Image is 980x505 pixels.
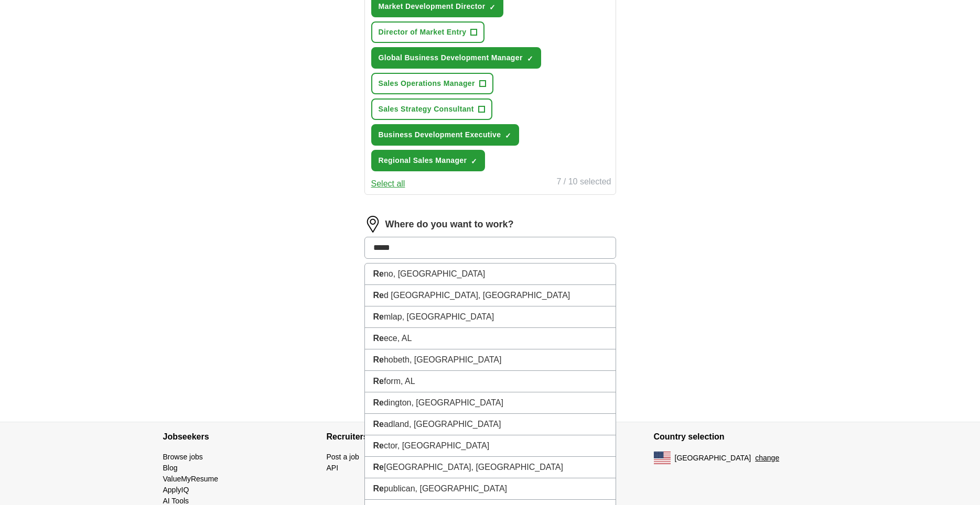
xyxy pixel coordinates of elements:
strong: Re [373,355,384,364]
button: Select all [371,178,405,190]
li: ctor, [GEOGRAPHIC_DATA] [365,435,616,457]
li: hobeth, [GEOGRAPHIC_DATA] [365,349,616,371]
strong: Re [373,312,384,321]
span: Market Development Director [379,1,486,12]
li: no, [GEOGRAPHIC_DATA] [365,264,616,285]
img: location.png [364,216,381,233]
a: Blog [163,464,178,472]
h4: Country selection [654,422,817,452]
button: change [755,453,779,464]
li: mlap, [GEOGRAPHIC_DATA] [365,306,616,328]
span: Global Business Development Manager [379,52,523,63]
span: Sales Strategy Consultant [379,104,474,115]
a: API [327,464,339,472]
strong: Re [373,484,384,493]
span: Business Development Executive [379,129,501,140]
strong: Re [373,334,384,343]
li: ece, AL [365,328,616,349]
span: ✓ [527,54,533,63]
a: Browse jobs [163,453,203,461]
strong: Re [373,269,384,278]
a: ValueMyResume [163,475,219,483]
button: Sales Operations Manager [371,73,493,94]
span: Sales Operations Manager [379,78,475,89]
li: d [GEOGRAPHIC_DATA], [GEOGRAPHIC_DATA] [365,285,616,306]
span: Director of Market Entry [379,27,467,38]
li: publican, [GEOGRAPHIC_DATA] [365,478,616,500]
span: ✓ [471,157,477,166]
div: 7 / 10 selected [556,175,611,190]
img: US flag [654,452,671,464]
button: Regional Sales Manager✓ [371,150,486,171]
span: Regional Sales Manager [379,155,467,166]
button: Business Development Executive✓ [371,124,520,146]
li: dington, [GEOGRAPHIC_DATA] [365,392,616,414]
strong: Re [373,291,384,300]
strong: Re [373,420,384,429]
li: [GEOGRAPHIC_DATA], [GEOGRAPHIC_DATA] [365,457,616,478]
li: form, AL [365,371,616,392]
a: Post a job [327,453,359,461]
strong: Re [373,377,384,386]
button: Director of Market Entry [371,21,485,43]
button: Global Business Development Manager✓ [371,47,541,69]
li: adland, [GEOGRAPHIC_DATA] [365,414,616,435]
strong: Re [373,398,384,407]
strong: Re [373,441,384,450]
a: ApplyIQ [163,486,189,494]
strong: Re [373,463,384,471]
a: AI Tools [163,497,189,505]
span: ✓ [489,3,496,12]
span: ✓ [505,131,511,140]
button: Sales Strategy Consultant [371,98,492,120]
label: Where do you want to work? [385,217,514,232]
span: [GEOGRAPHIC_DATA] [675,453,751,464]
